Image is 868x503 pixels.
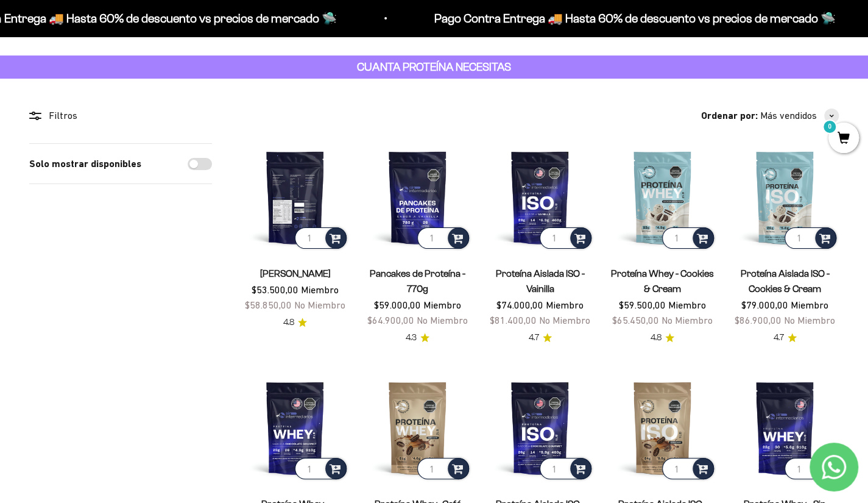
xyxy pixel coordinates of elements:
span: 4.8 [283,316,294,329]
a: 4.84.8 de 5.0 estrellas [283,316,307,329]
a: 0 [828,132,859,146]
strong: CUANTA PROTEÍNA NECESITAS [357,60,511,73]
span: No Miembro [294,299,345,310]
mark: 0 [822,120,837,134]
label: Solo mostrar disponibles [29,156,141,172]
span: $53.500,00 [252,284,298,295]
span: Miembro [668,299,706,310]
p: Pago Contra Entrega 🚚 Hasta 60% de descuento vs precios de mercado 🛸 [432,9,834,28]
span: $58.850,00 [245,299,292,310]
span: 4.3 [406,331,417,344]
span: Más vendidos [760,108,817,124]
span: Ordenar por: [701,108,758,124]
span: Miembro [791,299,828,310]
div: Filtros [29,108,212,124]
span: 4.7 [774,331,784,344]
button: Más vendidos [760,108,839,124]
span: $74.000,00 [496,299,543,310]
span: 4.7 [529,331,539,344]
a: Proteína Whey - Cookies & Cream [611,268,714,294]
span: $64.900,00 [367,315,414,326]
a: 4.74.7 de 5.0 estrellas [529,331,552,344]
span: $81.400,00 [490,315,537,326]
a: [PERSON_NAME] [260,268,331,279]
img: Proteína Whey - Vainilla [241,143,349,251]
span: $59.000,00 [374,299,421,310]
a: 4.34.3 de 5.0 estrellas [406,331,429,344]
span: Miembro [423,299,461,310]
a: Proteína Aislada ISO - Cookies & Cream [741,268,830,294]
span: $65.450,00 [612,315,659,326]
span: 4.8 [651,331,662,344]
span: No Miembro [539,315,590,326]
span: $59.500,00 [619,299,666,310]
a: 4.74.7 de 5.0 estrellas [774,331,797,344]
a: Proteína Aislada ISO - Vainilla [496,268,585,294]
span: No Miembro [662,315,713,326]
span: Miembro [546,299,584,310]
a: Pancakes de Proteína - 770g [370,268,465,294]
span: $86.900,00 [735,315,782,326]
span: $79.000,00 [741,299,788,310]
span: No Miembro [417,315,468,326]
span: Miembro [301,284,339,295]
a: 4.84.8 de 5.0 estrellas [651,331,674,344]
span: No Miembro [784,315,835,326]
